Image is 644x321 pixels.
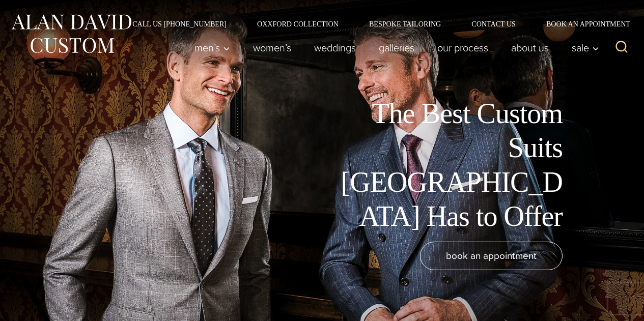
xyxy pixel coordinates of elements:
a: Our Process [426,38,500,58]
nav: Secondary Navigation [117,20,634,27]
a: Call Us [PHONE_NUMBER] [117,20,242,27]
h1: The Best Custom Suits [GEOGRAPHIC_DATA] Has to Offer [333,97,563,234]
a: About Us [500,38,561,58]
nav: Primary Navigation [183,38,605,58]
a: Bespoke Tailoring [354,20,456,27]
span: Men’s [194,43,230,53]
a: Book an Appointment [531,20,634,27]
span: book an appointment [446,248,537,263]
a: book an appointment [420,242,563,270]
button: View Search Form [609,36,634,60]
a: Oxxford Collection [242,20,354,27]
a: Women’s [242,38,303,58]
img: Alan David Custom [10,11,132,56]
a: Contact Us [456,20,531,27]
a: weddings [303,38,368,58]
span: Sale [572,43,599,53]
a: Galleries [368,38,426,58]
